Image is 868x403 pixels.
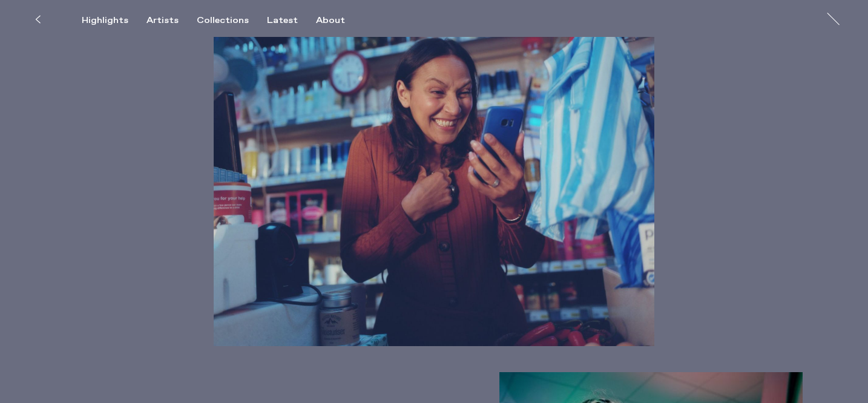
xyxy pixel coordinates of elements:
[82,15,146,26] button: Highlights
[197,15,267,26] button: Collections
[316,15,345,26] div: About
[316,15,363,26] button: About
[197,15,249,26] div: Collections
[146,15,179,26] div: Artists
[82,15,128,26] div: Highlights
[146,15,197,26] button: Artists
[267,15,316,26] button: Latest
[267,15,298,26] div: Latest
